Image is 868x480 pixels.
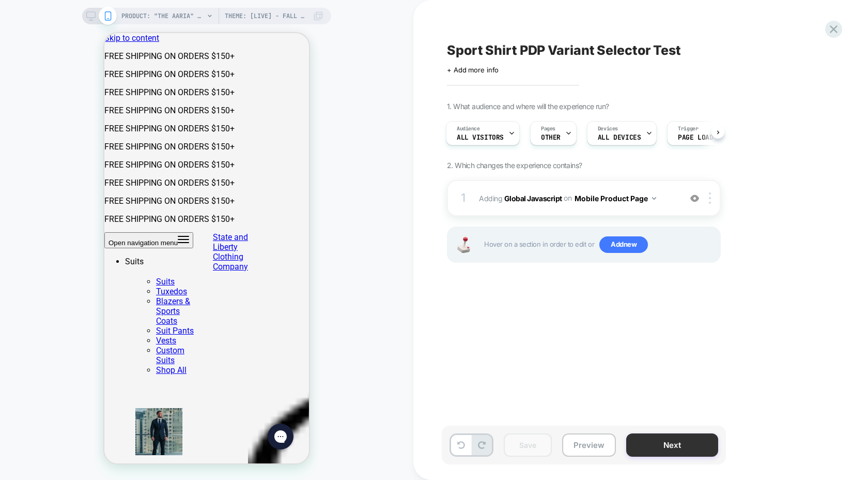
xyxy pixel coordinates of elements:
[541,125,555,132] span: Pages
[484,236,715,253] span: Hover on a section in order to edit or
[626,433,718,457] button: Next
[225,8,307,24] span: Theme: [LIVE] - Fall - Variant Structure - [DATE]
[447,42,681,58] span: Sport Shirt PDP Variant Selector Test
[598,134,641,141] span: ALL DEVICES
[678,125,698,132] span: Trigger
[678,134,713,141] span: Page Load
[575,191,656,206] button: Mobile Product Page
[709,192,711,204] img: close
[458,188,469,208] div: 1
[564,191,571,204] span: on
[457,125,480,132] span: Audience
[652,197,656,200] img: down arrow
[479,191,676,206] span: Adding
[447,66,499,74] span: + Add more info
[504,193,562,202] b: Global Javascript
[562,433,616,457] button: Preview
[599,236,648,253] span: Add new
[504,433,552,457] button: Save
[453,237,474,253] img: Joystick
[457,134,504,141] span: All Visitors
[598,125,618,132] span: Devices
[447,102,609,111] span: 1. What audience and where will the experience run?
[121,8,204,24] span: PRODUCT: "The Aaria" Sport Shirt - Light Grey Bengal Stripe
[690,194,699,203] img: crossed eye
[447,161,582,170] span: 2. Which changes the experience contains?
[541,134,561,141] span: OTHER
